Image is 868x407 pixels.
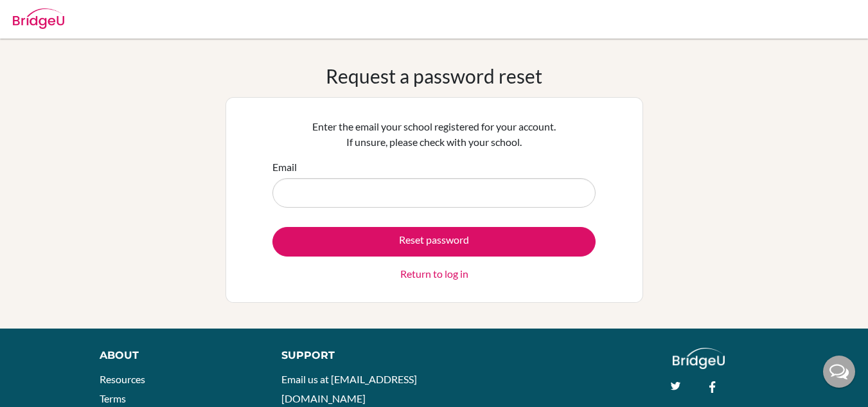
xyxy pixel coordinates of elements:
[272,119,596,150] p: Enter the email your school registered for your account. If unsure, please check with your school.
[673,348,725,369] img: logo_white@2x-f4f0deed5e89b7ecb1c2cc34c3e3d731f90f0f143d5ea2071677605dd97b5244.png
[281,348,421,363] div: Support
[272,159,297,175] label: Email
[100,373,145,385] a: Resources
[100,348,252,363] div: About
[326,64,542,87] h1: Request a password reset
[400,266,468,282] a: Return to log in
[13,8,64,29] img: Bridge-U
[281,373,417,404] a: Email us at [EMAIL_ADDRESS][DOMAIN_NAME]
[100,392,126,404] a: Terms
[272,227,596,257] button: Reset password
